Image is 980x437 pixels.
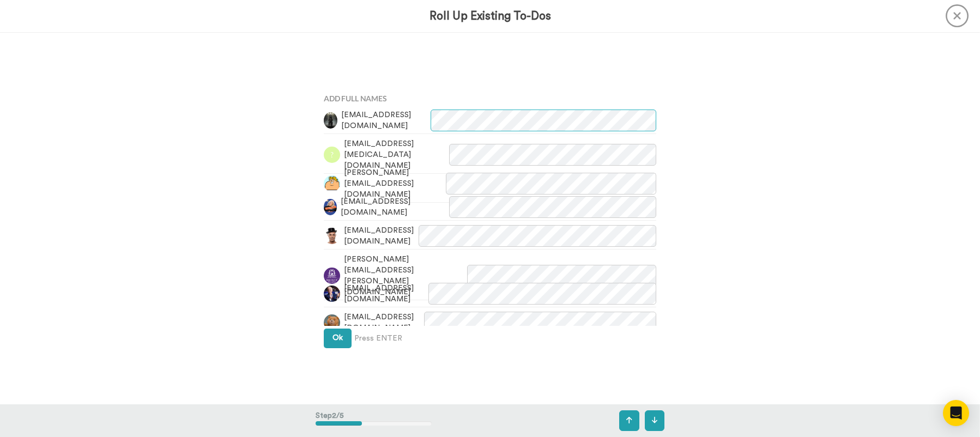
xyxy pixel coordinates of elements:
img: 47ab9430-0db0-4577-a328-23a3f360de5a.png [324,268,340,284]
button: Ok [324,329,352,348]
img: d243fa89-61aa-4e29-bc35-761e53b30f06.jpg [324,112,337,129]
div: Step 2 / 5 [316,405,432,436]
span: [EMAIL_ADDRESS][DOMAIN_NAME] [344,312,424,333]
span: [EMAIL_ADDRESS][DOMAIN_NAME] [341,110,431,131]
img: 8f4dd766-7744-4599-9fe6-089cd8e3dcef.jpg [324,228,340,244]
span: [EMAIL_ADDRESS][DOMAIN_NAME] [341,196,449,218]
span: [EMAIL_ADDRESS][MEDICAL_DATA][DOMAIN_NAME] [344,138,449,171]
span: [PERSON_NAME][EMAIL_ADDRESS][DOMAIN_NAME] [344,167,446,200]
img: 727fecd3-bd44-4b64-a501-50dbbdeab6c3.jpg [324,199,337,215]
h4: Add Full Names [324,94,656,102]
span: [EMAIL_ADDRESS][DOMAIN_NAME] [344,225,419,247]
span: Press ENTER [354,333,402,344]
span: Ok [332,334,343,342]
span: [EMAIL_ADDRESS][DOMAIN_NAME] [344,283,428,305]
h3: Roll Up Existing To-Dos [429,10,551,22]
img: b61c1211-e652-44b6-921e-704e541b3eaf.jpg [324,314,340,331]
div: Open Intercom Messenger [943,400,969,426]
img: avatar [324,147,340,163]
img: d8d07c86-1463-4113-a870-de4fb2405e72.jpg [324,175,340,192]
img: 36f37908-76b8-4bb0-96a0-f49070e7f0ee.jpg [324,286,340,302]
span: [PERSON_NAME][EMAIL_ADDRESS][PERSON_NAME][DOMAIN_NAME] [344,254,467,298]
